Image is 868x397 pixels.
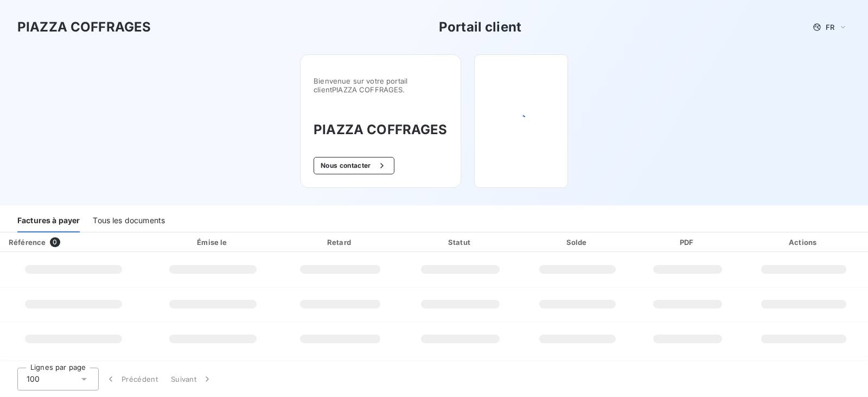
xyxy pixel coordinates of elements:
div: Statut [403,237,518,248]
div: Référence [9,238,46,247]
div: Factures à payer [17,210,80,232]
div: Actions [742,237,866,248]
button: Suivant [164,368,219,390]
div: Émise le [149,237,277,248]
span: 100 [27,374,40,385]
div: Tous les documents [93,210,165,232]
div: Solde [522,237,633,248]
div: PDF [637,237,737,248]
button: Précédent [99,368,164,390]
div: Retard [282,237,399,248]
span: 0 [50,237,60,247]
h3: PIAZZA COFFRAGES [17,17,151,37]
span: FR [826,23,834,31]
span: Bienvenue sur votre portail client PIAZZA COFFRAGES . [314,77,447,94]
button: Nous contacter [314,157,394,174]
h3: PIAZZA COFFRAGES [314,120,447,140]
h3: Portail client [439,17,521,37]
